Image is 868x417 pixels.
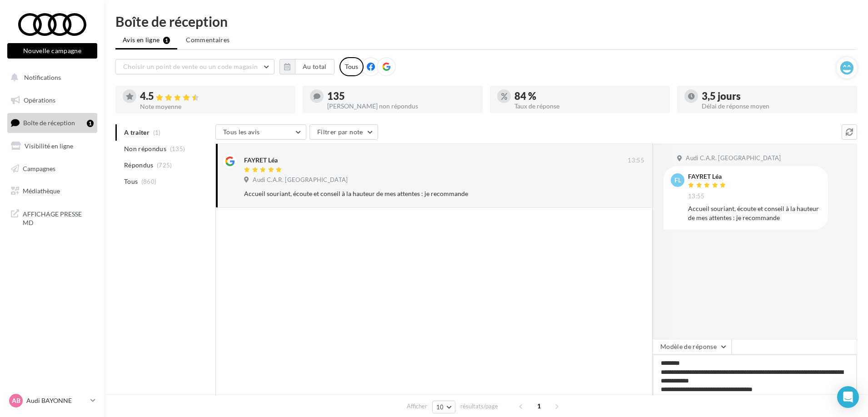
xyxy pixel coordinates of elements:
[653,339,732,354] button: Modèle de réponse
[7,392,97,409] a: AB Audi BAYONNE
[223,128,260,136] span: Tous les avis
[837,386,859,408] div: Open Intercom Messenger
[87,120,94,127] div: 1
[140,103,288,110] div: Note moyenne
[628,157,644,165] span: 13:55
[157,162,172,169] span: (725)
[5,159,99,178] a: Campagnes
[432,401,455,413] button: 10
[170,145,185,152] span: (135)
[186,35,229,44] span: Commentaires
[7,43,97,59] button: Nouvelle campagne
[686,154,781,162] span: Audi C.A.R. [GEOGRAPHIC_DATA]
[115,59,274,74] button: Choisir un point de vente ou un code magasin
[23,164,55,172] span: Campagnes
[215,124,306,140] button: Tous les avis
[253,176,348,184] span: Audi C.A.R. [GEOGRAPHIC_DATA]
[702,91,850,101] div: 3,5 jours
[309,124,378,140] button: Filtrer par note
[115,15,857,28] div: Boîte de réception
[279,59,334,74] button: Au total
[124,161,154,170] span: Répondus
[688,204,821,222] div: Accueil souriant, écoute et conseil à la hauteur de mes attentes : je recommande
[5,137,99,156] a: Visibilité en ligne
[23,119,75,127] span: Boîte de réception
[24,74,61,81] span: Notifications
[23,187,60,195] span: Médiathèque
[23,208,94,227] span: AFFICHAGE PRESSE MD
[5,91,99,110] a: Opérations
[12,396,20,405] span: AB
[514,91,663,101] div: 84 %
[327,91,475,101] div: 135
[123,63,258,70] span: Choisir un point de vente ou un code magasin
[5,182,99,201] a: Médiathèque
[5,68,95,87] button: Notifications
[244,156,278,165] div: FAYRET Léa
[25,142,73,150] span: Visibilité en ligne
[327,103,475,109] div: [PERSON_NAME] non répondus
[532,399,546,413] span: 1
[436,403,444,411] span: 10
[688,173,728,180] div: FAYRET Léa
[244,189,585,198] div: Accueil souriant, écoute et conseil à la hauteur de mes attentes : je recommande
[26,396,87,405] p: Audi BAYONNE
[141,178,157,185] span: (860)
[124,177,138,186] span: Tous
[124,144,166,153] span: Non répondus
[674,176,681,185] span: FL
[24,96,55,104] span: Opérations
[5,113,99,132] a: Boîte de réception1
[5,204,99,231] a: AFFICHAGE PRESSE MD
[514,103,663,109] div: Taux de réponse
[140,91,288,102] div: 4.5
[407,402,427,411] span: Afficher
[702,103,850,109] div: Délai de réponse moyen
[295,59,334,74] button: Au total
[688,192,705,201] span: 13:55
[339,57,364,76] div: Tous
[460,402,498,411] span: résultats/page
